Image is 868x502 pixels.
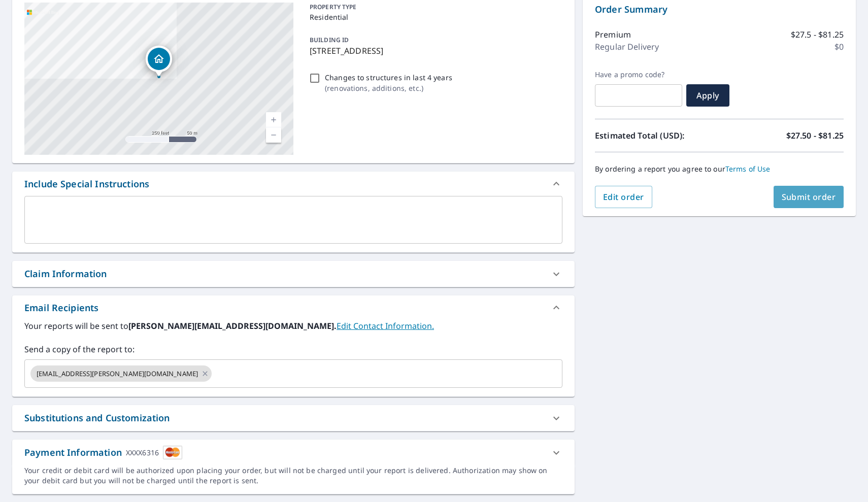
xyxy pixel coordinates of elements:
[310,45,558,57] p: [STREET_ADDRESS]
[146,46,172,77] div: Dropped pin, building 1, Residential property, 1173 Denver St Brighton, CO 80601
[791,28,844,41] p: $27.5 - $81.25
[24,446,182,459] div: Payment Information
[694,90,721,101] span: Apply
[266,127,281,143] a: Current Level 17, Zoom Out
[595,28,631,41] p: Premium
[595,186,652,208] button: Edit order
[834,41,844,53] p: $0
[12,405,575,431] div: Substitutions and Customization
[725,164,771,174] a: Terms of Use
[595,41,659,53] p: Regular Delivery
[310,36,349,44] p: BUILDING ID
[266,112,281,127] a: Current Level 17, Zoom In
[12,172,575,196] div: Include Special Instructions
[325,72,452,83] p: Changes to structures in last 4 years
[24,301,98,315] div: Email Recipients
[686,84,729,107] button: Apply
[12,295,575,320] div: Email Recipients
[310,3,558,12] p: PROPERTY TYPE
[595,70,682,79] label: Have a promo code?
[24,465,562,486] div: Your credit or debit card will be authorized upon placing your order, but will not be charged unt...
[595,129,719,142] p: Estimated Total (USD):
[24,343,562,355] label: Send a copy of the report to:
[310,12,558,22] p: Residential
[595,3,844,16] p: Order Summary
[12,440,575,465] div: Payment InformationXXXX6316cardImage
[786,129,844,142] p: $27.50 - $81.25
[24,411,170,425] div: Substitutions and Customization
[24,177,149,191] div: Include Special Instructions
[30,365,212,382] div: [EMAIL_ADDRESS][PERSON_NAME][DOMAIN_NAME]
[774,186,844,208] button: Submit order
[163,446,182,459] img: cardImage
[128,320,337,331] b: [PERSON_NAME][EMAIL_ADDRESS][DOMAIN_NAME].
[24,267,107,281] div: Claim Information
[595,164,844,174] p: By ordering a report you agree to our
[12,261,575,287] div: Claim Information
[603,191,644,203] span: Edit order
[24,320,562,332] label: Your reports will be sent to
[325,83,452,93] p: ( renovations, additions, etc. )
[126,446,159,459] div: XXXX6316
[337,320,434,331] a: EditContactInfo
[30,369,204,379] span: [EMAIL_ADDRESS][PERSON_NAME][DOMAIN_NAME]
[782,191,836,203] span: Submit order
